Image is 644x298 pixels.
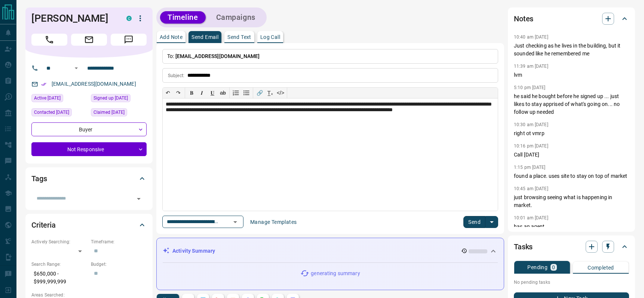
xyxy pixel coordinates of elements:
p: Send Email [191,34,218,40]
span: Active [DATE] [34,94,61,102]
p: 10:16 pm [DATE] [514,143,548,149]
h2: Criteria [31,219,56,231]
p: Send Text [227,34,251,40]
div: Not Responsive [31,142,147,156]
p: Add Note [160,34,183,40]
div: Tasks [514,238,629,256]
button: Bullet list [241,88,252,98]
p: 10:45 am [DATE] [514,186,548,191]
button: Campaigns [209,11,263,24]
div: Sat Sep 13 2025 [31,94,87,104]
p: he said he bought before he signed up ... just likes to stay apprised of what's going on... no fo... [514,92,629,116]
p: Timeframe: [91,238,147,245]
s: ab [220,90,226,96]
p: Call [DATE] [514,151,629,159]
p: 10:30 am [DATE] [514,122,548,127]
button: </> [275,88,286,98]
p: 10:40 am [DATE] [514,34,548,40]
p: Just checking as he lives in the building, but it sounded like he remembered me [514,42,629,58]
span: Email [71,34,107,46]
p: Actively Searching: [31,238,87,245]
button: T̲ₓ [265,88,275,98]
p: Search Range: [31,261,87,268]
h1: [PERSON_NAME] [31,12,115,24]
button: Numbered list [231,88,241,98]
button: Manage Templates [246,216,301,228]
button: ab [218,88,228,98]
h2: Notes [514,13,533,25]
p: 1:15 pm [DATE] [514,165,546,170]
p: 0 [552,265,555,270]
p: Budget: [91,261,147,268]
p: Log Call [260,34,280,40]
p: found a place. uses site to stay on top of market [514,172,629,180]
button: Open [230,217,240,227]
div: Buyer [31,122,147,136]
button: Timeline [160,11,206,24]
p: 10:01 am [DATE] [514,215,548,221]
p: Pending [527,265,548,270]
p: has an agent [514,223,629,231]
p: generating summary [311,270,360,277]
p: 11:39 am [DATE] [514,64,548,69]
div: Criteria [31,216,147,234]
span: Message [111,34,147,46]
p: No pending tasks [514,277,629,288]
button: 𝐔 [207,88,218,98]
p: Activity Summary [172,247,215,255]
div: Tue Nov 07 2023 [91,108,147,119]
p: To: [162,49,498,64]
div: Activity Summary [163,244,498,258]
button: 𝐁 [186,88,197,98]
p: Completed [588,265,614,270]
button: 🔗 [254,88,265,98]
button: Open [72,64,81,73]
p: $650,000 - $999,999,999 [31,268,87,288]
a: [EMAIL_ADDRESS][DOMAIN_NAME] [52,81,136,87]
div: Notes [514,10,629,28]
p: 5:10 pm [DATE] [514,85,546,90]
span: [EMAIL_ADDRESS][DOMAIN_NAME] [175,53,260,59]
span: Claimed [DATE] [93,109,125,116]
p: Subject: [168,72,184,79]
h2: Tags [31,173,47,185]
span: Contacted [DATE] [34,109,69,116]
div: Wed Aug 12 2020 [91,94,147,104]
div: split button [463,216,498,228]
button: ↶ [163,88,173,98]
p: lvm [514,71,629,79]
button: Open [134,194,144,204]
button: 𝑰 [197,88,207,98]
button: Send [463,216,485,228]
span: Signed up [DATE] [93,94,128,102]
button: ↷ [173,88,184,98]
p: right ot vmrp [514,130,629,137]
svg: Email Verified [41,82,46,87]
div: Mon May 12 2025 [31,108,87,119]
span: Call [31,34,67,46]
div: condos.ca [126,16,132,21]
div: Tags [31,170,147,188]
p: just browsing seeing what is happening in market. [514,194,629,209]
span: 𝐔 [211,90,214,96]
h2: Tasks [514,241,533,253]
